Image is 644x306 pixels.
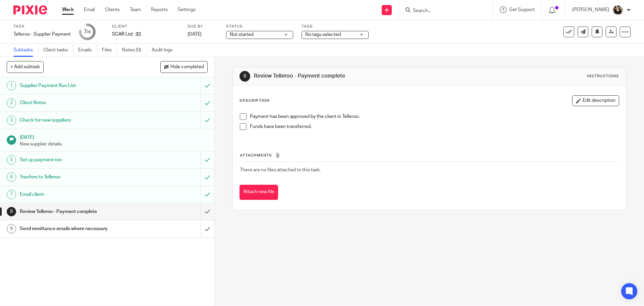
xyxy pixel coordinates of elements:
[20,189,136,200] h1: Email client
[20,155,136,165] h1: Set up payment run
[170,64,204,70] span: Hide completed
[7,207,16,216] div: 8
[250,123,619,130] p: Funds have been transferred.
[302,24,369,29] label: Tags
[87,30,91,34] small: /9
[20,98,136,108] h1: Client Notes
[612,5,623,15] img: Helen%20Campbell.jpeg
[230,32,254,37] span: Not started
[7,61,44,73] button: + Add subtask
[112,31,132,38] p: SCAR Ltd
[20,224,136,234] h1: Send remittance emails where necessary
[151,6,168,13] a: Reports
[13,31,71,38] div: Telleroo - Supplier Payment
[105,6,120,13] a: Clients
[240,168,321,172] span: There are no files attached to this task.
[7,155,16,165] div: 5
[572,6,609,13] p: [PERSON_NAME]
[226,24,293,29] label: Status
[84,28,91,36] div: 7
[112,24,179,29] label: Client
[305,32,341,37] span: No tags selected
[102,44,117,57] a: Files
[20,132,208,141] h1: [DATE]
[7,81,16,90] div: 1
[240,154,272,157] span: Attachments
[13,24,71,29] label: Task
[509,7,535,12] span: Get Support
[20,172,136,182] h1: Tranfers to Telleroo
[7,224,16,233] div: 9
[78,44,97,57] a: Emails
[239,98,269,103] p: Description
[412,8,473,14] input: Search
[130,6,141,13] a: Team
[160,61,208,73] button: Hide completed
[152,44,177,57] a: Audit logs
[62,6,74,13] a: Work
[254,73,444,80] h1: Review Telleroo - Payment complete
[239,185,278,200] button: Attach new file
[7,98,16,108] div: 2
[587,74,619,79] div: Instructions
[572,95,619,106] button: Edit description
[250,113,619,120] p: Payment has been approved by the client in Telleroo.
[43,44,73,57] a: Client tasks
[84,6,95,13] a: Email
[187,24,218,29] label: Due by
[13,44,38,57] a: Subtasks
[7,190,16,199] div: 7
[20,141,208,147] p: New supplier details
[7,172,16,182] div: 6
[7,116,16,125] div: 3
[20,81,136,91] h1: Supplier Payment Run List
[239,71,250,82] div: 8
[20,207,136,217] h1: Review Telleroo - Payment complete
[20,115,136,125] h1: Check for new suppliers
[13,5,47,14] img: Pixie
[187,32,202,37] span: [DATE]
[122,44,147,57] a: Notes (0)
[178,6,196,13] a: Settings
